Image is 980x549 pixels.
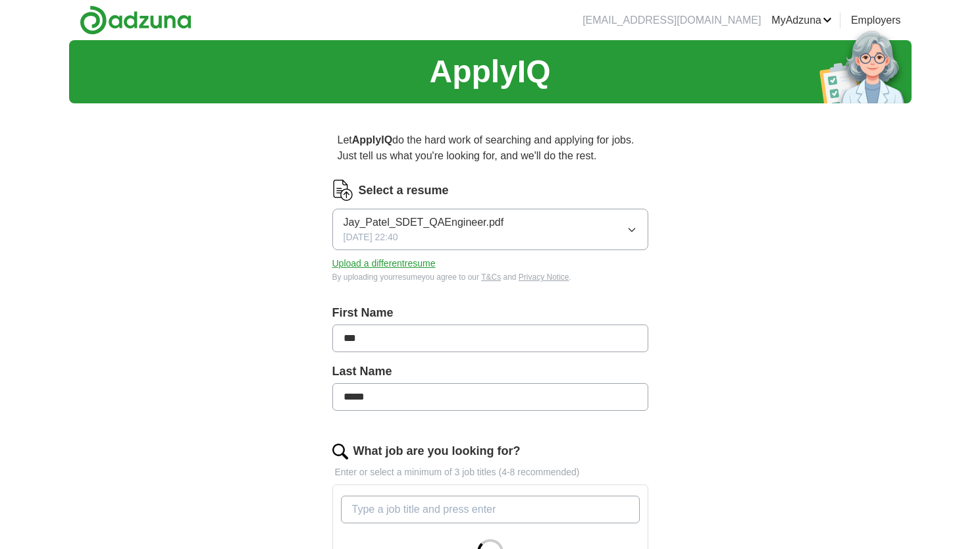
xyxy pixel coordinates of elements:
button: Jay_Patel_SDET_QAEngineer.pdf[DATE] 22:40 [332,209,648,250]
span: [DATE] 22:40 [344,230,398,244]
label: What job are you looking for? [353,442,521,460]
label: Last Name [332,363,648,380]
a: Employers [851,13,901,28]
a: T&Cs [481,273,501,282]
input: Type a job title and press enter [341,496,640,523]
p: Let do the hard work of searching and applying for jobs. Just tell us what you're looking for, an... [332,127,648,169]
img: Adzuna logo [80,5,192,35]
img: CV Icon [332,180,353,201]
label: Select a resume [359,182,449,199]
span: Jay_Patel_SDET_QAEngineer.pdf [344,215,504,230]
h1: ApplyIQ [429,48,550,95]
strong: ApplyIQ [352,134,392,145]
div: By uploading your resume you agree to our and . [332,271,648,283]
p: Enter or select a minimum of 3 job titles (4-8 recommended) [332,465,648,479]
a: MyAdzuna [771,13,832,28]
a: Privacy Notice [519,273,569,282]
li: [EMAIL_ADDRESS][DOMAIN_NAME] [582,13,761,28]
button: Upload a differentresume [332,257,436,271]
img: search.png [332,444,348,459]
label: First Name [332,304,648,322]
